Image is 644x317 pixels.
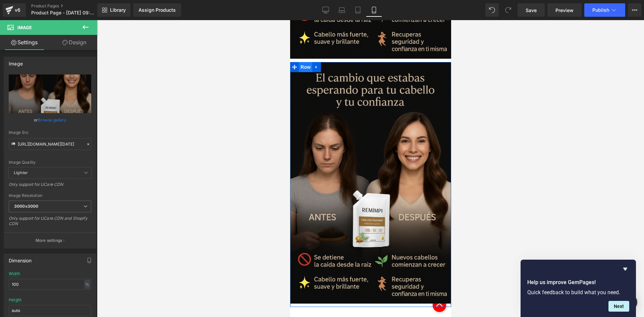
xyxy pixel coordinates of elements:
a: v6 [3,3,26,17]
div: Help us improve GemPages! [527,265,629,312]
span: Library [110,7,126,13]
input: Link [9,138,91,150]
div: % [84,280,90,289]
a: Desktop [318,3,334,17]
span: Image [17,25,32,30]
b: Lighter [14,170,28,175]
p: More settings [36,237,62,244]
a: Laptop [334,3,350,17]
div: Image [9,57,23,66]
a: Preview [547,3,582,17]
span: Publish [592,7,609,13]
div: Image Resolution [9,193,91,198]
div: or [9,116,91,123]
a: Browse gallery [38,114,66,126]
div: Height [9,298,21,302]
span: Save [526,7,537,14]
a: New Library [97,3,130,17]
input: auto [9,305,91,316]
div: v6 [13,6,22,14]
div: Image Src [9,130,91,135]
p: Quick feedback to build what you need. [527,289,629,296]
span: Preview [555,7,574,14]
button: Redo [501,3,515,17]
a: Expand / Collapse [22,42,31,52]
button: More [628,3,641,17]
input: auto [9,279,91,290]
div: Only support for UCare CDN and Shopify CDN [9,216,91,231]
span: Row [9,42,22,52]
a: Product Pages [31,3,108,9]
a: Mobile [366,3,382,17]
span: Product Page - [DATE] 09:18:25 [31,10,96,15]
button: More settings [4,232,96,248]
a: Design [50,35,99,50]
button: Next question [608,301,629,312]
div: Dimension [9,254,32,263]
button: Publish [584,3,625,17]
a: Tablet [350,3,366,17]
div: Width [9,271,20,276]
button: Hide survey [621,265,629,273]
div: Assign Products [139,7,176,13]
div: Image Quality [9,160,91,165]
div: Only support for UCare CDN [9,182,91,192]
button: Undo [485,3,499,17]
h2: Help us improve GemPages! [527,278,629,286]
b: 3000x3000 [14,204,38,209]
